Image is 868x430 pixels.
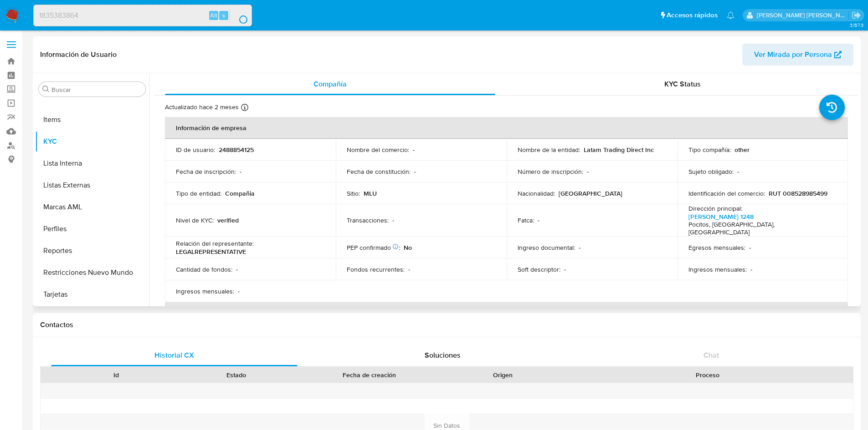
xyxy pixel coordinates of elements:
p: - [240,167,241,176]
p: Dirección principal : [688,204,742,212]
p: PEP confirmado : [347,243,400,252]
a: Salir [852,10,861,20]
p: [GEOGRAPHIC_DATA] [559,189,622,197]
p: Tipo de entidad : [176,189,221,197]
button: Buscar [42,86,50,93]
p: ID de usuario : [176,146,215,154]
p: - [413,146,415,154]
p: Fatca : [518,216,534,224]
button: Marcas AML [35,196,149,218]
p: - [587,167,589,176]
span: s [222,11,225,20]
div: Fecha de creación [303,370,437,379]
span: Compañía [313,79,347,89]
p: Número de inscripción : [518,167,583,176]
input: Buscar usuario o caso... [34,10,252,21]
p: - [749,243,751,252]
div: Estado [183,370,290,379]
p: 2488854125 [219,146,254,154]
p: Tipo compañía : [688,146,731,154]
button: search-icon [230,9,248,22]
button: Ver Mirada por Persona [742,44,853,66]
p: Actualizado hace 2 meses [165,103,239,111]
p: - [414,167,416,176]
button: Perfiles [35,218,149,240]
p: Ingresos mensuales : [688,265,747,273]
p: - [236,265,238,273]
span: Historial CX [154,350,194,360]
p: Relación del representante : [176,239,254,248]
p: Nivel de KYC : [176,216,214,224]
p: Ingresos mensuales : [176,287,234,295]
span: Alt [210,11,217,20]
p: - [538,216,539,224]
h1: Información de Usuario [40,50,117,59]
p: other [734,146,750,154]
a: [PERSON_NAME] 1248 [688,212,754,221]
p: Fecha de constitución : [347,167,411,176]
div: Proceso [569,370,847,379]
p: Nombre del comercio : [347,146,409,154]
p: No [404,243,412,252]
p: Fondos recurrentes : [347,265,405,273]
p: Cantidad de fondos : [176,265,232,273]
p: Transacciones : [347,216,389,224]
th: Datos de contacto [165,302,848,324]
p: RUT 008528985499 [769,189,827,197]
button: Lista Interna [35,152,149,174]
a: Notificaciones [727,11,734,19]
button: Restricciones Nuevo Mundo [35,262,149,283]
p: Sujeto obligado : [688,167,734,176]
p: - [392,216,394,224]
button: Items [35,109,149,131]
p: - [564,265,566,273]
h1: Contactos [40,320,853,329]
p: Compañia [225,189,255,197]
p: Nombre de la entidad : [518,146,580,154]
h4: Pocitos, [GEOGRAPHIC_DATA], [GEOGRAPHIC_DATA] [688,221,834,237]
p: josefina.larrea@mercadolibre.com [757,11,849,20]
p: - [750,265,752,273]
span: Chat [704,350,719,360]
p: Sitio : [347,189,360,197]
p: verified [217,216,239,224]
p: - [737,167,739,176]
p: LEGALREPRESENTATIVE [176,248,246,256]
input: Buscar [51,86,142,94]
p: - [408,265,410,273]
p: Nacionalidad : [518,189,555,197]
p: - [238,287,240,295]
th: Información de empresa [165,117,848,139]
span: KYC Status [664,79,701,89]
p: Identificación del comercio : [688,189,765,197]
p: Ingreso documental : [518,243,575,252]
div: Id [63,370,170,379]
span: Ver Mirada por Persona [754,44,832,66]
span: Accesos rápidos [667,10,718,20]
p: Soft descriptor : [518,265,560,273]
button: Listas Externas [35,174,149,196]
button: Reportes [35,240,149,262]
p: - [579,243,580,252]
div: Origen [449,370,556,379]
p: Egresos mensuales : [688,243,745,252]
span: Soluciones [425,350,461,360]
p: MLU [364,189,377,197]
button: Tarjetas [35,283,149,305]
button: KYC [35,131,149,152]
p: Latam Trading Direct Inc [584,146,654,154]
p: Fecha de inscripción : [176,167,236,176]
